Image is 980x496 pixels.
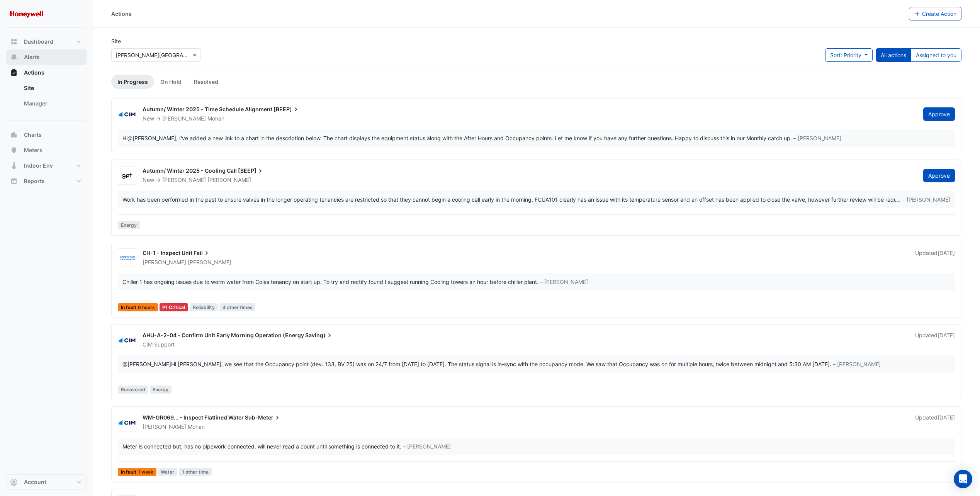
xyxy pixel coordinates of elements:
span: Charts [24,131,42,139]
span: – [PERSON_NAME] [902,195,950,204]
label: Site [111,37,121,45]
app-icon: Alerts [10,53,18,61]
span: Mohan [188,423,205,431]
span: Autumn/ Winter 2025 - Time Schedule Alignment [143,106,272,112]
span: 1 week [138,470,153,474]
span: [PERSON_NAME] [188,258,231,266]
a: Site [18,80,87,96]
a: Resolved [188,75,224,89]
span: Sub-Meter [245,414,281,421]
span: New [143,115,154,122]
div: Actions [6,80,87,114]
button: Actions [6,65,87,80]
div: Meter is connected but, has no pipework connected. will never read a count until something is con... [122,442,401,450]
span: WM-GR069... - Inspect Flatlined Water [143,414,244,421]
span: [BEEP] [273,105,300,113]
button: Reports [6,173,87,189]
app-icon: Indoor Env [10,162,18,170]
img: Company Logo [9,6,44,22]
button: Approve [923,169,955,182]
span: Water [158,468,178,476]
span: [PERSON_NAME] [143,423,186,430]
a: On Hold [154,75,188,89]
div: … [122,195,950,204]
span: – [PERSON_NAME] [833,360,881,368]
button: Meters [6,143,87,158]
app-icon: Charts [10,131,18,139]
span: 6 hours [138,305,155,310]
button: Approve [923,107,955,121]
div: Hi , I've added a new link to a chart in the description below. The chart displays the equipment ... [122,134,792,142]
div: Hi [PERSON_NAME], we see that the Occupancy point (dev. 133, BV 25) was on 24/7 from [DATE] to [D... [122,360,831,368]
span: 1 other time [179,468,212,476]
span: -> [156,177,161,183]
span: stewart.lindon@honeywell.com [Honeywell] [122,361,171,367]
div: Work has been performed in the past to ensure valves in the longer operating tenancies are restri... [122,195,896,204]
div: P1 Critical [160,303,189,311]
button: Charts [6,127,87,143]
span: [BEEP] [238,167,264,175]
span: In fault [118,303,158,311]
app-icon: Meters [10,146,18,154]
span: Meters [24,146,42,154]
button: Create Action [909,7,962,20]
app-icon: Reports [10,177,18,185]
a: In Progress [111,75,154,89]
span: Alerts [24,53,40,61]
span: [PERSON_NAME] [162,177,206,183]
span: New [143,177,154,183]
span: Mon 28-Jul-2025 10:37 AEST [938,414,955,421]
span: Actions [24,69,44,76]
app-icon: Actions [10,69,18,76]
span: stewart.lindon@honeywell.com [Honeywell] [127,135,176,141]
div: Open Intercom Messenger [954,470,972,488]
span: Account [24,478,46,486]
span: Fail [194,249,211,257]
span: – [PERSON_NAME] [540,278,588,286]
span: Thu 31-Jul-2025 08:07 AEST [938,250,955,256]
span: Autumn/ Winter 2025 - Cooling Call [143,167,237,174]
div: Actions [111,10,132,18]
span: Mohan [207,115,224,122]
span: Create Action [922,10,956,17]
div: Updated [915,331,955,348]
img: Grosvenor Engineering [118,254,136,262]
a: Manager [18,96,87,111]
span: [PERSON_NAME] [143,259,186,265]
app-icon: Dashboard [10,38,18,46]
span: Approve [928,111,950,117]
span: Reliability [190,303,218,311]
span: – [PERSON_NAME] [403,442,451,450]
span: -> [156,115,161,122]
span: Reports [24,177,45,185]
img: CIM [118,419,136,426]
span: Mon 28-Jul-2025 13:49 AEST [938,332,955,338]
div: Updated [915,414,955,431]
button: Alerts [6,49,87,65]
span: Dashboard [24,38,53,46]
span: In fault [118,468,156,476]
img: CIM [118,336,136,344]
span: AHU-A-2-04 - Confirm Unit Early Morning Operation (Energy [143,332,304,338]
button: Account [6,474,87,490]
span: CH-1 - Inspect Unit [143,250,192,256]
span: Energy [118,221,140,229]
button: Assigned to you [911,48,961,62]
div: Chiller 1 has ongoing issues due to worm water from Coles tenancy on start up. To try and rectify... [122,278,538,286]
button: Indoor Env [6,158,87,173]
span: – [PERSON_NAME] [793,134,841,142]
span: Indoor Env [24,162,53,170]
img: GPT Retail [118,172,136,180]
button: Dashboard [6,34,87,49]
span: CIM [143,341,153,348]
span: Energy [150,386,172,394]
span: 4 other times [219,303,256,311]
span: Saving) [305,331,333,339]
span: [PERSON_NAME] [162,115,206,122]
span: Sort: Priority [830,52,861,58]
button: Sort: Priority [825,48,873,62]
div: Updated [915,249,955,266]
span: Approve [928,172,950,179]
img: CIM [118,110,136,118]
button: All actions [876,48,911,62]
